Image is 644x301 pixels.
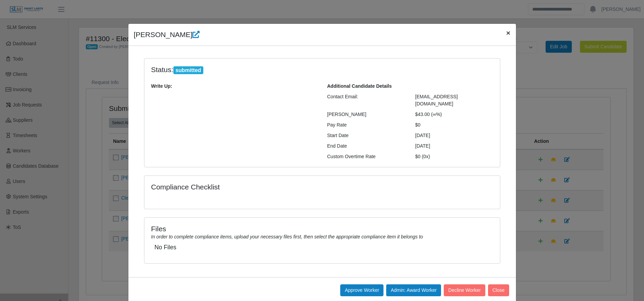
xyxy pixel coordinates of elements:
[501,24,516,42] button: Close
[155,244,490,251] h5: No Files
[415,143,430,149] span: [DATE]
[506,29,510,37] span: ×
[151,234,423,239] i: In order to complete compliance items, upload your necessary files first, then select the appropr...
[322,143,410,150] div: End Date
[322,153,410,160] div: Custom Overtime Rate
[340,284,383,296] button: Approve Worker
[322,132,410,139] div: Start Date
[410,111,498,118] div: $43.00 (∞%)
[151,224,493,233] h4: Files
[322,111,410,118] div: [PERSON_NAME]
[415,94,458,106] span: [EMAIL_ADDRESS][DOMAIN_NAME]
[322,93,410,107] div: Contact Email:
[386,284,441,296] button: Admin: Award Worker
[410,132,498,139] div: [DATE]
[173,66,203,74] span: submitted
[151,65,405,74] h4: Status:
[322,121,410,129] div: Pay Rate
[134,29,200,40] h4: [PERSON_NAME]
[151,183,376,191] h4: Compliance Checklist
[151,83,172,89] b: Write Up:
[444,284,485,296] button: Decline Worker
[488,284,509,296] button: Close
[327,83,392,89] b: Additional Candidate Details
[415,154,430,159] span: $0 (0x)
[410,121,498,129] div: $0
